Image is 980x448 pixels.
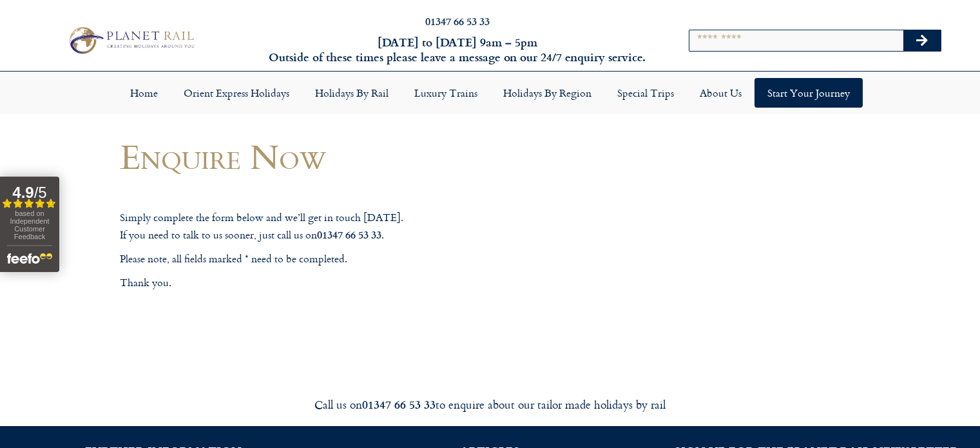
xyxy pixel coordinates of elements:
a: Holidays by Region [490,78,604,108]
p: Simply complete the form below and we’ll get in touch [DATE]. If you need to talk to us sooner, j... [120,209,603,243]
p: Thank you. [120,275,603,291]
p: Please note, all fields marked * need to be completed. [120,251,603,268]
a: Orient Express Holidays [171,78,302,108]
a: 01347 66 53 33 [425,14,490,28]
a: Holidays by Rail [302,78,401,108]
a: Luxury Trains [401,78,490,108]
a: About Us [687,78,754,108]
img: Planet Rail Train Holidays Logo [64,24,198,57]
h1: Enquire Now [120,137,603,175]
a: Start your Journey [754,78,863,108]
a: Special Trips [604,78,687,108]
a: Home [117,78,171,108]
h6: [DATE] to [DATE] 9am – 5pm Outside of these times please leave a message on our 24/7 enquiry serv... [265,35,650,65]
strong: 01347 66 53 33 [317,227,381,242]
button: Search [903,30,941,51]
div: Call us on to enquire about our tailor made holidays by rail [130,397,851,412]
strong: 01347 66 53 33 [362,396,436,413]
nav: Menu [6,78,974,108]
